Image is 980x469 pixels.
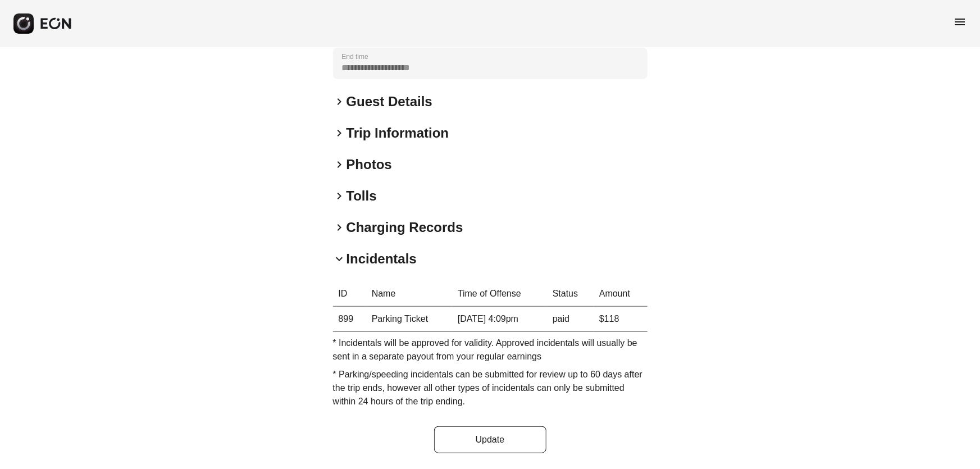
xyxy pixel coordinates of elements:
span: keyboard_arrow_right [333,126,347,140]
h2: Incidentals [347,250,417,268]
th: Amount [594,281,648,307]
th: ID [333,281,366,307]
th: Status [547,281,594,307]
th: 899 [333,307,366,332]
td: Parking Ticket [366,307,452,332]
button: Update [434,426,546,453]
h2: Guest Details [347,93,432,111]
span: keyboard_arrow_right [333,95,347,108]
td: $118 [594,307,648,332]
span: menu [953,15,967,29]
h2: Trip Information [347,124,449,142]
th: Time of Offense [452,281,547,307]
p: * Parking/speeding incidentals can be submitted for review up to 60 days after the trip ends, how... [333,368,648,408]
td: paid [547,307,594,332]
th: Name [366,281,452,307]
span: keyboard_arrow_right [333,189,347,203]
h2: Photos [347,156,392,174]
p: * Incidentals will be approved for validity. Approved incidentals will usually be sent in a separ... [333,336,648,363]
span: keyboard_arrow_right [333,158,347,171]
span: keyboard_arrow_down [333,252,347,266]
h2: Charging Records [347,218,463,236]
span: keyboard_arrow_right [333,221,347,234]
td: [DATE] 4:09pm [452,307,547,332]
h2: Tolls [347,187,377,205]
